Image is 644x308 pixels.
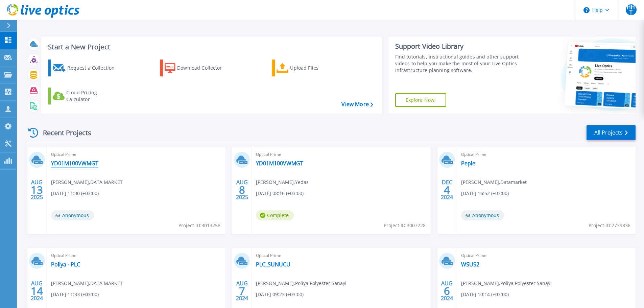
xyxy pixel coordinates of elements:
[48,60,123,76] a: Request a Collection
[589,222,630,229] span: Project ID: 2739836
[31,288,43,294] span: 14
[236,177,248,202] div: AUG 2025
[290,61,344,75] div: Upload Files
[178,222,220,229] span: Project ID: 3013258
[461,280,552,287] span: [PERSON_NAME] , Poliya Polyester Sanayi
[461,160,475,167] a: Peple
[48,43,373,51] h3: Start a New Project
[384,222,426,229] span: Project ID: 3007228
[256,210,294,220] span: Complete
[395,42,521,51] div: Support Video Library
[239,288,245,294] span: 7
[626,4,637,15] span: HHT
[236,279,248,303] div: AUG 2024
[48,88,123,104] a: Cloud Pricing Calculator
[395,93,447,107] a: Explore Now!
[30,279,43,303] div: AUG 2024
[461,252,631,259] span: Optical Prime
[440,177,453,202] div: DEC 2024
[256,151,426,158] span: Optical Prime
[256,190,304,197] span: [DATE] 08:16 (+03:00)
[395,53,521,74] div: Find tutorials, instructional guides and other support videos to help you make the most of your L...
[177,61,231,75] div: Download Collector
[51,179,123,186] span: [PERSON_NAME] , DATA MARKET
[461,291,509,298] span: [DATE] 10:14 (+03:00)
[160,60,235,76] a: Download Collector
[239,187,245,193] span: 8
[256,179,309,186] span: [PERSON_NAME] , Yedas
[31,187,43,193] span: 13
[272,60,347,76] a: Upload Files
[67,61,121,75] div: Request a Collection
[51,291,99,298] span: [DATE] 11:33 (+03:00)
[461,210,504,220] span: Anonymous
[26,124,100,141] div: Recent Projects
[51,210,94,220] span: Anonymous
[440,279,453,303] div: AUG 2024
[51,160,98,167] a: YD01M100VWMGT
[461,179,527,186] span: [PERSON_NAME] , Datamarket
[30,177,43,202] div: AUG 2025
[51,252,221,259] span: Optical Prime
[256,252,426,259] span: Optical Prime
[51,261,80,268] a: Poliya - PLC
[51,280,123,287] span: [PERSON_NAME] , DATA MARKET
[66,89,120,103] div: Cloud Pricing Calculator
[341,101,373,108] a: View More
[256,160,303,167] a: YD01M100VWMGT
[461,261,479,268] a: WSUS2
[444,288,450,294] span: 6
[461,190,509,197] span: [DATE] 16:52 (+03:00)
[256,280,347,287] span: [PERSON_NAME] , Poliya Polyester Sanayi
[256,261,290,268] a: PLC_SUNUCU
[461,151,631,158] span: Optical Prime
[51,151,221,158] span: Optical Prime
[256,291,304,298] span: [DATE] 09:23 (+03:00)
[587,125,636,140] a: All Projects
[51,190,99,197] span: [DATE] 11:30 (+03:00)
[444,187,450,193] span: 4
